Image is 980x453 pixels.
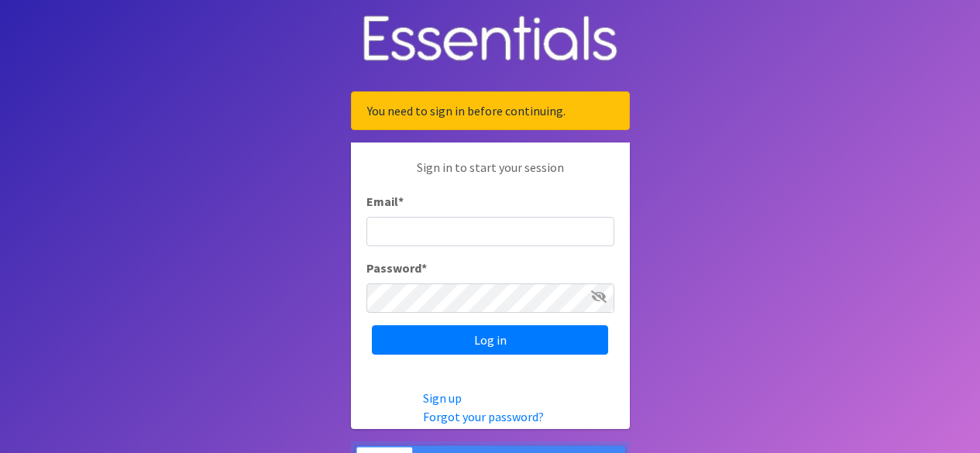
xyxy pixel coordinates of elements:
[351,91,630,130] div: You need to sign in before continuing.
[421,260,427,276] abbr: required
[398,194,404,209] abbr: required
[366,259,427,277] label: Password
[366,158,614,192] p: Sign in to start your session
[423,409,544,424] a: Forgot your password?
[423,390,462,406] a: Sign up
[366,192,404,211] label: Email
[372,325,608,355] input: Log in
